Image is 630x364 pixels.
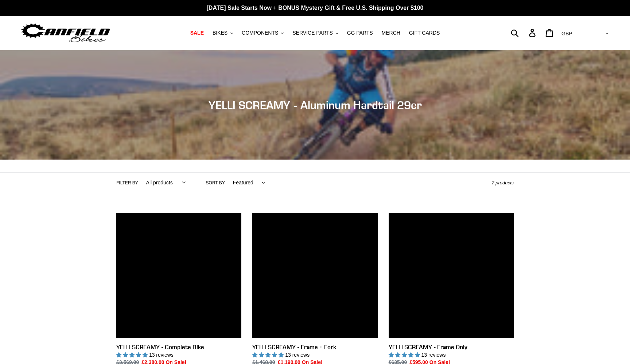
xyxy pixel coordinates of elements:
[347,30,373,36] span: GG PARTS
[289,28,342,38] button: SERVICE PARTS
[405,28,444,38] a: GIFT CARDS
[209,28,237,38] button: BIKES
[206,180,225,186] label: Sort by
[343,28,377,38] a: GG PARTS
[187,28,207,38] a: SALE
[491,180,514,185] span: 7 products
[116,180,138,186] label: Filter by
[292,30,332,36] span: SERVICE PARTS
[209,98,422,111] span: YELLI SCREAMY - Aluminum Hardtail 29er
[213,30,227,36] span: BIKES
[20,21,111,44] img: Canfield Bikes
[190,30,204,36] span: SALE
[382,30,400,36] span: MERCH
[515,25,533,41] input: Search
[238,28,287,38] button: COMPONENTS
[409,30,440,36] span: GIFT CARDS
[378,28,404,38] a: MERCH
[242,30,278,36] span: COMPONENTS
